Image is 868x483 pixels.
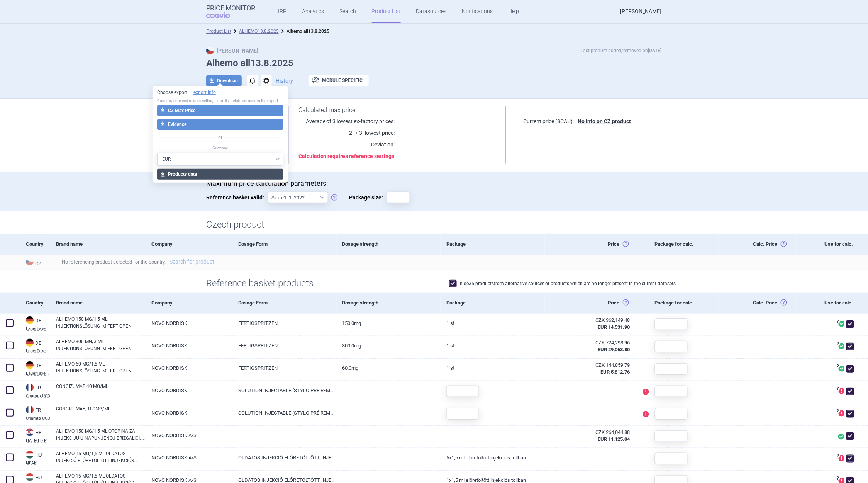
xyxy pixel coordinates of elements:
[719,234,797,255] div: Calc. Price
[449,280,677,287] label: hide 35 products from alternative sources or products which are no longer present in the current ...
[268,192,328,203] select: Reference basket valid:
[216,134,224,141] span: or
[276,78,293,83] button: History
[206,75,242,86] button: Download
[551,362,630,369] div: CZK 144,859.79
[20,361,50,376] a: DEDELauerTaxe CGM
[20,405,50,420] a: FRFRCnamts UCD
[232,448,337,467] a: OLDATOS INJEKCIÓ ELŐRETÖLTÖTT INJEKCIÓS TOLLBAN
[206,4,255,12] strong: Price Monitor
[20,428,50,443] a: HRHRHALMED PCL SUMMARY
[157,98,283,104] p: Currency conversion rates settings from list details are used in the export.
[337,314,441,333] a: 150.0mg
[170,259,214,264] a: Search for product
[26,384,50,392] div: FR
[836,386,840,391] span: ?
[20,338,50,353] a: DEDELauerTaxe CGM
[836,454,840,458] span: ?
[26,429,50,437] div: HR
[26,339,50,347] div: DE
[157,169,283,180] button: Products data
[26,416,50,420] abbr: Cnamts UCD
[206,278,662,289] h1: Reference basket products
[146,314,232,333] a: NOVO NORDISK
[836,364,840,369] span: ?
[232,381,337,400] a: SOLUTION INJECTABLE (STYLO PRÉ REMPLI PDS290)
[298,153,395,159] strong: Calculation requires reference settings
[298,141,395,148] p: Deviation:
[206,47,214,54] img: CZ
[26,473,34,481] img: Hungary
[279,27,329,35] li: Alhemo all13.8.2025
[20,293,50,313] div: Country
[26,451,34,459] img: Hungary
[232,293,337,313] div: Dosage Form
[441,336,545,355] a: 1 St
[20,450,50,465] a: HUHUNEAK
[146,336,232,355] a: NOVO NORDISK
[578,118,631,124] strong: No info on CZ product
[26,429,34,436] img: Croatia
[206,12,241,18] span: COGVIO
[26,461,50,465] abbr: NEAK
[157,89,283,96] p: Choose export:
[581,47,662,54] p: Last product added/removed on
[298,129,395,137] p: 2. + 3. lowest price:
[157,145,283,151] p: Currency
[206,192,268,203] span: Reference basket valid:
[26,339,34,347] img: Germany
[287,29,329,34] strong: Alhemo all13.8.2025
[56,316,146,330] a: ALHEMO 150 MG/1,5 ML INJEKTIONSLÖSUNG IM FERTIGPEN
[309,75,369,86] button: Module specific
[56,450,146,464] a: ALHEMO 15 MG/1,5 ML OLDATOS INJEKCIÓ ELŐRETÖLTÖTT INJEKCIÓS TOLLBAN
[648,48,662,53] strong: [DATE]
[146,426,232,445] a: NOVO NORDISK A/S
[232,314,337,333] a: FERTIGSPRITZEN
[551,429,630,443] abbr: SP-CAU-010 Chorvatsko
[26,361,50,370] div: DE
[56,257,868,266] span: No referencing product selected for the country.
[157,105,283,116] button: CZ Max Price
[516,117,574,125] p: Current price (SCAU):
[26,316,50,325] div: DE
[649,234,719,255] div: Package for calc.
[20,234,50,255] div: Country
[337,336,441,355] a: 300.0mg
[193,89,216,96] a: export info
[26,258,34,265] img: Czech Republic
[56,338,146,352] a: ALHEMO 300 MG/3 ML INJEKTIONSLÖSUNG IM FERTIGPEN
[349,192,387,203] span: Package size:
[26,451,50,459] div: HU
[26,473,50,482] div: HU
[231,27,279,35] li: ALHEMO13.8.2025
[545,234,649,255] div: Price
[206,58,662,69] h1: Alhemo all13.8.2025
[206,48,258,54] strong: [PERSON_NAME]
[50,293,146,313] div: Brand name
[146,403,232,422] a: NOVO NORDISK
[26,406,50,415] div: FR
[232,359,337,378] a: FERTIGSPRITZEN
[797,293,857,313] div: Use for calc.
[598,436,630,442] strong: EUR 11,125.04
[551,339,630,346] div: CZK 724,298.96
[26,327,50,331] abbr: LauerTaxe CGM
[56,383,146,397] a: CONCIZUMAB 40 MG/ML
[298,117,395,125] p: Average of 3 lowest ex-factory prices:
[598,347,630,352] strong: EUR 29,063.80
[719,293,797,313] div: Calc. Price
[20,257,50,268] span: CZ
[206,4,255,19] a: Price MonitorCOGVIO
[836,319,840,324] span: ?
[598,324,630,330] strong: EUR 14,531.90
[836,409,840,413] span: ?
[146,381,232,400] a: NOVO NORDISK
[551,317,630,331] abbr: SP-CAU-010 Německo
[206,29,231,34] a: Product List
[441,448,545,467] a: 5x1,5 ml előretöltött injekciós tollban
[26,349,50,353] abbr: LauerTaxe CGM
[551,362,630,376] abbr: SP-CAU-010 Německo
[649,293,719,313] div: Package for calc.
[26,361,34,369] img: Germany
[157,119,283,130] button: Evidence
